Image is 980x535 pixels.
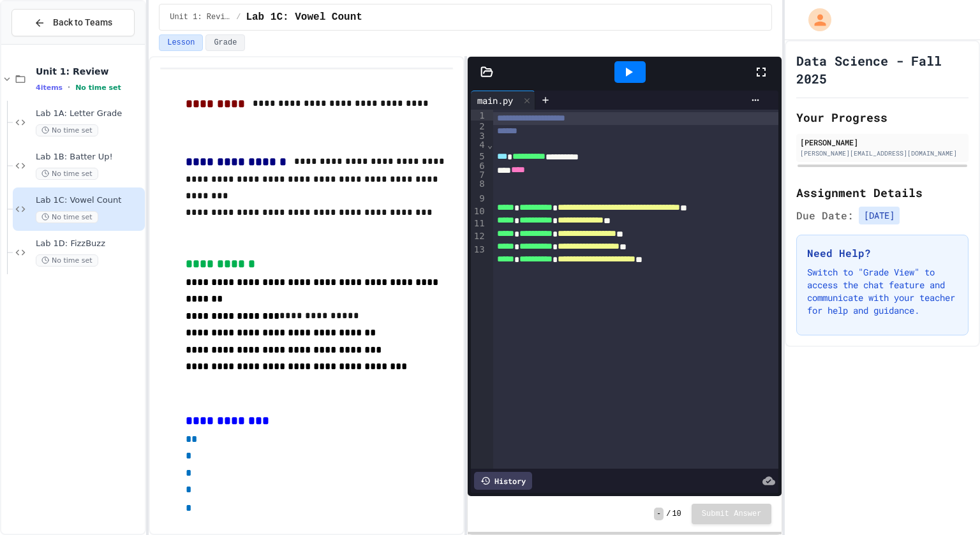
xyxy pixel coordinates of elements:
[807,246,958,261] h3: Need Help?
[692,504,772,524] button: Submit Answer
[654,508,664,520] span: -
[796,52,969,87] h1: Data Science - Fall 2025
[926,484,967,522] iframe: chat widget
[159,34,203,51] button: Lesson
[471,150,487,160] div: 5
[75,84,121,92] span: No time set
[36,84,63,92] span: 4 items
[205,34,245,51] button: Grade
[170,12,231,22] span: Unit 1: Review
[471,205,487,218] div: 10
[471,230,487,244] div: 12
[471,121,487,130] div: 2
[795,5,835,34] div: My Account
[796,184,969,202] h2: Assignment Details
[471,91,535,110] div: main.py
[474,472,532,490] div: History
[471,193,487,205] div: 9
[672,509,681,519] span: 10
[36,124,98,136] span: No time set
[702,509,762,519] span: Submit Answer
[487,140,493,150] span: Fold line
[471,139,487,150] div: 4
[471,110,487,121] div: 1
[36,66,142,77] span: Unit 1: Review
[800,149,965,158] div: [PERSON_NAME][EMAIL_ADDRESS][DOMAIN_NAME]
[796,208,854,223] span: Due Date:
[471,169,487,178] div: 7
[36,195,142,206] span: Lab 1C: Vowel Count
[36,168,98,180] span: No time set
[246,10,362,25] span: Lab 1C: Vowel Count
[471,178,487,193] div: 8
[471,130,487,139] div: 3
[11,9,135,36] button: Back to Teams
[874,429,967,483] iframe: chat widget
[36,152,142,163] span: Lab 1B: Batter Up!
[36,211,98,223] span: No time set
[53,16,112,29] span: Back to Teams
[471,94,519,107] div: main.py
[236,12,241,22] span: /
[471,217,487,230] div: 11
[36,254,98,267] span: No time set
[796,108,969,126] h2: Your Progress
[36,238,142,249] span: Lab 1D: FizzBuzz
[471,244,487,253] div: 13
[68,82,70,92] span: •
[666,509,671,519] span: /
[807,266,958,317] p: Switch to "Grade View" to access the chat feature and communicate with your teacher for help and ...
[36,108,142,119] span: Lab 1A: Letter Grade
[859,207,900,224] span: [DATE]
[800,136,965,148] div: [PERSON_NAME]
[471,160,487,169] div: 6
